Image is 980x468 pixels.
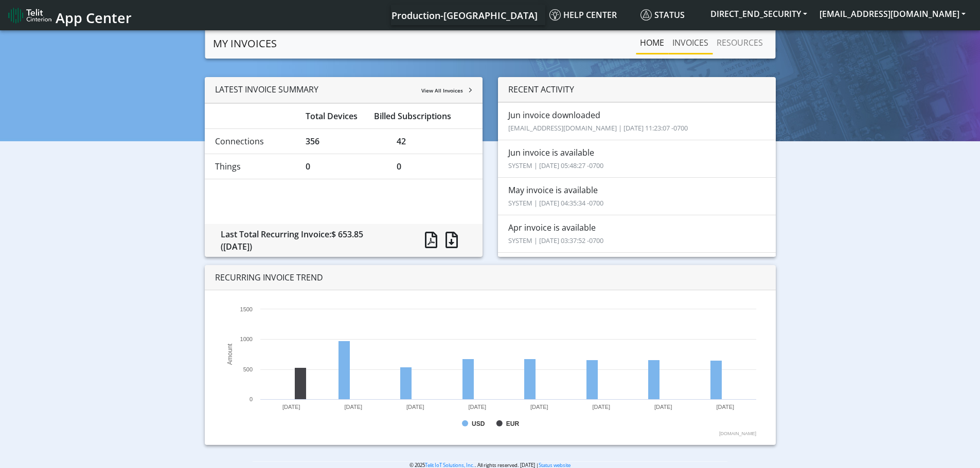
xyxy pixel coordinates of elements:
text: [DATE] [592,404,610,410]
a: Status [636,5,704,25]
li: May invoice is available [498,177,776,215]
small: SYSTEM | [DATE] 05:48:27 -0700 [508,161,603,170]
div: Things [207,160,298,173]
text: [DATE] [654,404,672,410]
a: MY INVOICES [213,33,277,54]
div: 0 [298,160,389,173]
small: SYSTEM | [DATE] 03:37:52 -0700 [508,236,603,245]
text: [DATE] [530,404,548,410]
text: 1500 [240,306,252,312]
text: [DOMAIN_NAME] [719,431,756,436]
div: Total Devices [298,110,366,122]
small: SYSTEM | [DATE] 04:35:34 -0700 [508,198,603,208]
text: 0 [250,396,253,402]
text: [DATE] [468,404,486,410]
div: RECURRING INVOICE TREND [205,265,776,290]
button: DIRECT_END_SECURITY [704,5,813,23]
li: Jun invoice downloaded [498,102,776,140]
li: Mar report downloaded [498,252,776,290]
div: RECENT ACTIVITY [498,77,776,102]
text: [DATE] [344,404,362,410]
div: ([DATE]) [221,240,401,253]
small: [EMAIL_ADDRESS][DOMAIN_NAME] | [DATE] 11:23:07 -0700 [508,123,688,133]
text: 1000 [240,336,252,342]
img: logo-telit-cinterion-gw-new.png [8,7,51,24]
a: Help center [545,5,636,25]
text: 500 [243,366,252,372]
a: Your current platform instance [391,5,537,25]
span: View All Invoices [421,87,463,94]
span: Status [640,9,685,21]
text: [DATE] [716,404,734,410]
li: Jun invoice is available [498,140,776,178]
text: [DATE] [282,404,300,410]
text: USD [472,420,485,427]
text: Amount [226,343,234,365]
span: $ 653.85 [331,229,363,240]
a: INVOICES [668,32,712,53]
div: Last Total Recurring Invoice: [213,228,409,253]
a: RESOURCES [712,32,767,53]
div: Connections [207,135,298,147]
button: [EMAIL_ADDRESS][DOMAIN_NAME] [813,5,972,23]
text: [DATE] [406,404,424,410]
span: Production-[GEOGRAPHIC_DATA] [391,9,538,22]
a: App Center [8,4,130,26]
span: App Center [56,8,132,27]
div: 356 [298,135,389,147]
text: EUR [506,420,519,427]
div: 42 [389,135,480,147]
img: knowledge.svg [549,9,561,21]
div: 0 [389,160,480,173]
div: Billed Subscriptions [366,110,480,122]
div: LATEST INVOICE SUMMARY [205,77,483,103]
img: status.svg [640,9,652,21]
li: Apr invoice is available [498,215,776,253]
span: Help center [549,9,617,21]
a: Home [636,32,668,53]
